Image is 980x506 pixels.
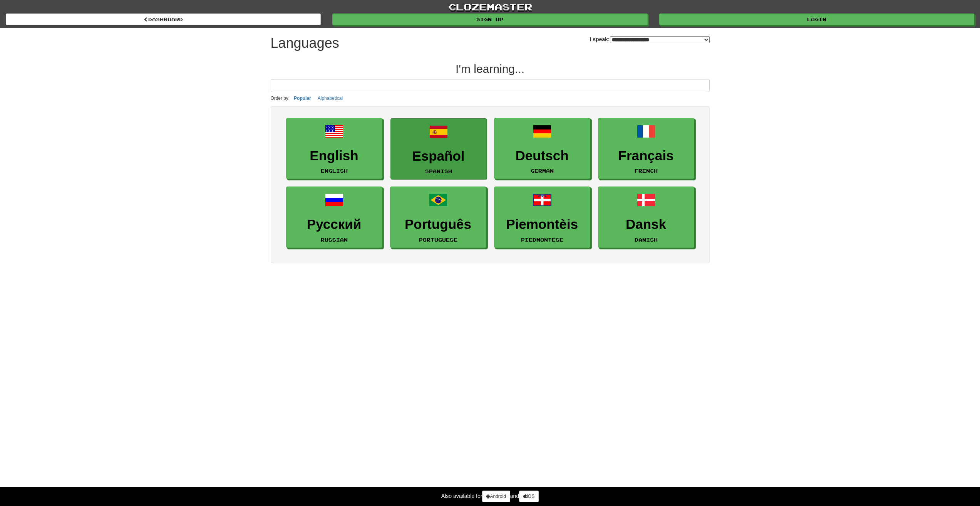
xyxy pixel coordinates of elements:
[390,118,487,180] a: EspañolSpanish
[321,168,348,173] small: English
[390,187,486,248] a: PortuguêsPortuguese
[498,217,586,232] h3: Piemontèis
[315,94,345,103] button: Alphabetical
[291,94,313,103] button: Popular
[590,35,709,43] label: I speak:
[482,491,510,502] a: Android
[290,217,378,232] h3: Русский
[494,187,590,248] a: PiemontèisPiedmontese
[425,168,452,174] small: Spanish
[531,168,554,173] small: German
[635,168,658,173] small: French
[610,36,710,43] select: I speak:
[602,217,690,232] h3: Dansk
[602,148,690,163] h3: Français
[659,13,974,25] a: Login
[286,187,382,248] a: РусскийRussian
[321,237,348,242] small: Russian
[419,237,457,242] small: Portuguese
[598,118,694,179] a: FrançaisFrench
[521,237,563,242] small: Piedmontese
[598,187,694,248] a: DanskDanish
[395,149,482,164] h3: Español
[519,491,539,502] a: iOS
[494,118,590,179] a: DeutschGerman
[290,148,378,163] h3: English
[394,217,482,232] h3: Português
[6,13,321,25] a: dashboard
[271,62,710,75] h2: I'm learning...
[498,148,586,163] h3: Deutsch
[271,96,290,101] small: Order by:
[286,118,382,179] a: EnglishEnglish
[271,35,339,51] h1: Languages
[332,13,647,25] a: Sign up
[635,237,658,242] small: Danish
